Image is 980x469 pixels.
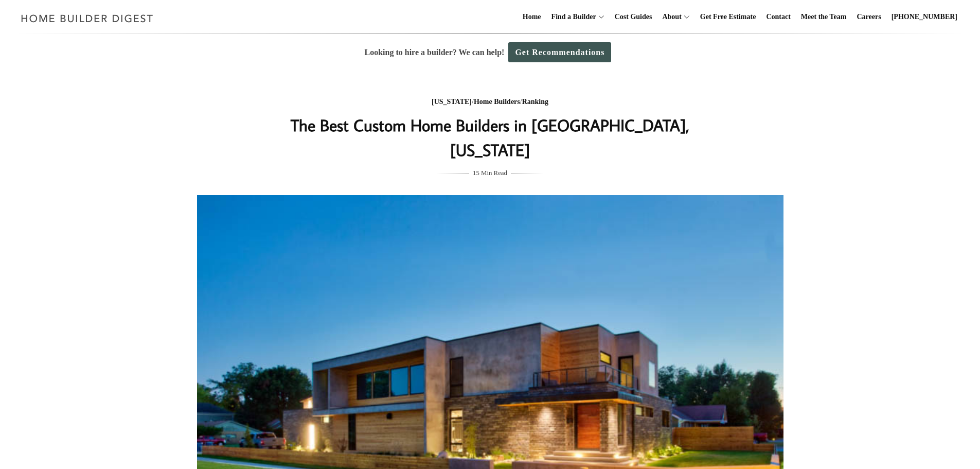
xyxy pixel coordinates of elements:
h1: The Best Custom Home Builders in [GEOGRAPHIC_DATA], [US_STATE] [285,113,696,162]
a: Get Recommendations [508,42,611,62]
a: Ranking [522,98,548,106]
a: Cost Guides [611,1,656,33]
a: Get Free Estimate [696,1,760,33]
a: Home [519,1,545,33]
a: [PHONE_NUMBER] [887,1,961,33]
a: Home Builders [474,98,520,106]
a: About [658,1,681,33]
a: [US_STATE] [432,98,472,106]
div: / / [285,96,696,109]
a: Meet the Team [797,1,851,33]
a: Careers [853,1,885,33]
a: Find a Builder [547,1,596,33]
span: 15 Min Read [473,167,507,179]
a: Contact [762,1,794,33]
img: Home Builder Digest [16,8,158,28]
